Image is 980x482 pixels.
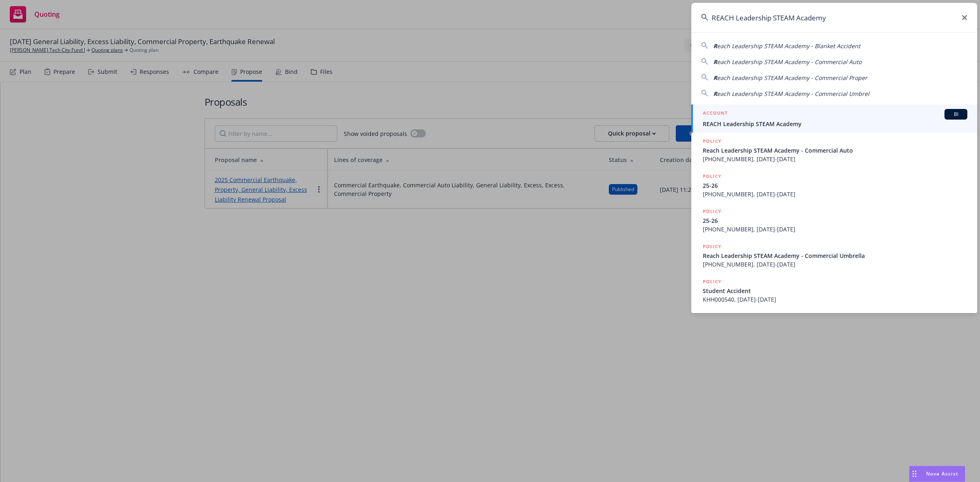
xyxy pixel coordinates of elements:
[691,203,977,238] a: POLICY25-26[PHONE_NUMBER], [DATE]-[DATE]
[703,295,967,304] span: KHH000540, [DATE]-[DATE]
[703,251,967,260] span: Reach Leadership STEAM Academy - Commercial Umbrella
[948,111,964,118] span: BI
[703,172,722,180] h5: POLICY
[691,104,977,133] a: ACCOUNTBIREACH Leadership STEAM Academy
[703,181,967,190] span: 25-26
[703,120,967,128] span: REACH Leadership STEAM Academy
[713,90,717,98] span: R
[703,146,967,155] span: Reach Leadership STEAM Academy - Commercial Auto
[717,74,867,82] span: each Leadership STEAM Academy - Commercial Proper
[691,273,977,308] a: POLICYStudent AccidentKHH000540, [DATE]-[DATE]
[713,58,717,66] span: R
[713,74,717,82] span: R
[691,168,977,203] a: POLICY25-26[PHONE_NUMBER], [DATE]-[DATE]
[691,238,977,273] a: POLICYReach Leadership STEAM Academy - Commercial Umbrella[PHONE_NUMBER], [DATE]-[DATE]
[703,225,967,233] span: [PHONE_NUMBER], [DATE]-[DATE]
[703,242,722,251] h5: POLICY
[703,287,967,295] span: Student Accident
[703,155,967,163] span: [PHONE_NUMBER], [DATE]-[DATE]
[703,109,728,119] h5: ACCOUNT
[909,466,965,482] button: Nova Assist
[691,133,977,168] a: POLICYReach Leadership STEAM Academy - Commercial Auto[PHONE_NUMBER], [DATE]-[DATE]
[703,260,967,269] span: [PHONE_NUMBER], [DATE]-[DATE]
[717,58,862,66] span: each Leadership STEAM Academy - Commercial Auto
[703,216,967,225] span: 25-26
[691,3,977,32] input: Search...
[703,137,722,145] h5: POLICY
[717,42,860,50] span: each Leadership STEAM Academy - Blanket Accident
[926,470,958,477] span: Nova Assist
[703,190,967,198] span: [PHONE_NUMBER], [DATE]-[DATE]
[703,278,722,286] h5: POLICY
[713,42,717,50] span: R
[909,466,920,482] div: Drag to move
[717,90,869,98] span: each Leadership STEAM Academy - Commercial Umbrel
[703,207,722,215] h5: POLICY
